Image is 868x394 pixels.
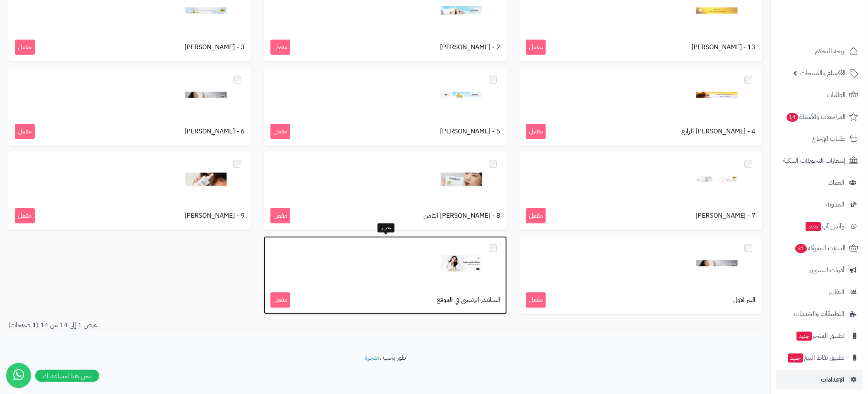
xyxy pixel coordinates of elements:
span: مفعل [270,292,290,308]
a: تطبيق المتجرجديد [776,326,863,346]
a: وآتس آبجديد [776,216,863,236]
span: 5 - [PERSON_NAME] [440,127,500,136]
span: تطبيق نقاط البيع [787,352,845,363]
span: مفعل [270,208,290,223]
a: الإعدادات [776,370,863,389]
a: 9 - [PERSON_NAME] مفعل [8,152,251,230]
a: التقارير [776,282,863,302]
span: مفعل [15,40,35,55]
span: العملاء [829,177,845,188]
span: الإعدادات [821,374,845,385]
span: مفعل [526,40,546,55]
span: السلايدر الرئيسي في الموقع [437,295,500,305]
span: طلبات الإرجاع [813,133,846,145]
a: إشعارات التحويلات البنكية [776,151,863,171]
a: المراجعات والأسئلة14 [776,107,863,127]
span: جديد [788,354,803,363]
a: 5 - [PERSON_NAME] مفعل [264,68,507,146]
span: إشعارات التحويلات البنكية [783,155,846,166]
span: 7 - [PERSON_NAME] [696,211,756,221]
span: 8 - [PERSON_NAME] الثامن [423,211,500,221]
a: التطبيقات والخدمات [776,304,863,324]
a: البنر الاول مفعل [519,236,763,314]
span: أدوات التسويق [809,264,845,276]
a: العملاء [776,173,863,192]
span: مفعل [15,124,35,139]
span: المراجعات والأسئلة [786,111,846,123]
span: التطبيقات والخدمات [794,308,845,320]
a: السلايدر الرئيسي في الموقع مفعل [264,236,507,314]
span: 2 - [PERSON_NAME] [440,43,500,52]
img: logo-2.png [812,6,860,24]
span: جديد [797,332,812,341]
a: طلبات الإرجاع [776,129,863,149]
span: مفعل [270,124,290,139]
span: البنر الاول [733,295,756,305]
a: 6 - [PERSON_NAME] مفعل [8,68,251,146]
span: تطبيق المتجر [796,330,845,342]
a: 8 - [PERSON_NAME] الثامن مفعل [264,152,507,230]
span: السلات المتروكة [795,242,846,254]
span: 6 - [PERSON_NAME] [184,127,245,136]
a: 4 - [PERSON_NAME] الرابع مفعل [519,68,763,146]
span: مفعل [526,208,546,223]
span: مفعل [15,208,35,223]
span: 31 [795,244,808,254]
a: تطبيق نقاط البيعجديد [776,348,863,368]
span: مفعل [526,124,546,139]
span: الأقسام والمنتجات [801,67,846,79]
a: متجرة [365,353,380,363]
span: 14 [787,112,799,122]
span: وآتس آب [805,221,845,232]
div: عرض 1 إلى 14 من 14 (1 صفحات) [2,320,385,330]
a: لوحة التحكم [776,41,863,61]
span: مفعل [526,292,546,308]
span: مفعل [270,40,290,55]
span: 13 - [PERSON_NAME] [691,43,756,52]
span: لوحة التحكم [815,45,846,57]
span: 4 - [PERSON_NAME] الرابع [681,127,756,136]
a: الطلبات [776,85,863,105]
span: 9 - [PERSON_NAME] [184,211,245,221]
span: التقارير [829,286,845,298]
span: الطلبات [827,89,846,101]
span: المدونة [827,199,845,210]
span: 3 - [PERSON_NAME] [184,43,245,52]
a: السلات المتروكة31 [776,238,863,258]
span: جديد [806,222,821,231]
a: المدونة [776,195,863,214]
a: أدوات التسويق [776,260,863,280]
a: 7 - [PERSON_NAME] مفعل [519,152,763,230]
div: تحرير [378,223,395,233]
